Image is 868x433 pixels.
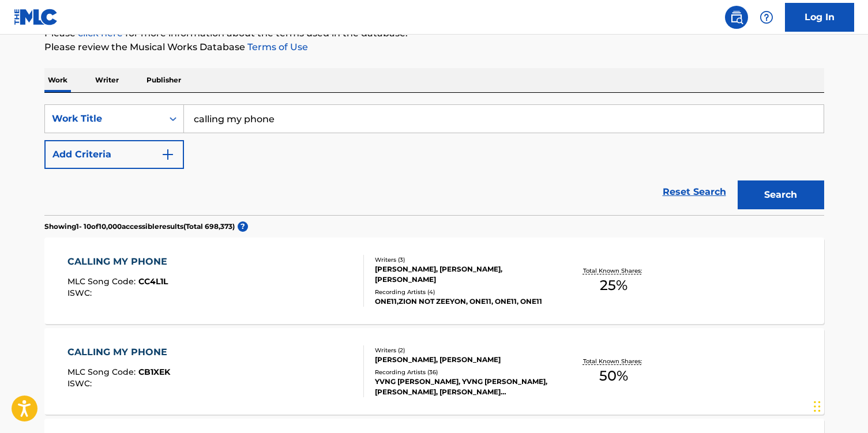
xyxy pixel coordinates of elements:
[730,10,743,24] img: search
[44,221,235,232] p: Showing 1 - 10 of 10,000 accessible results (Total 698,373 )
[785,3,854,32] a: Log In
[44,68,71,92] p: Work
[583,266,645,275] p: Total Known Shares:
[725,6,748,29] a: Public Search
[92,68,122,92] p: Writer
[67,255,173,269] div: CALLING MY PHONE
[755,6,778,29] div: Help
[44,104,824,215] form: Search Form
[583,357,645,366] p: Total Known Shares:
[375,346,549,355] div: Writers ( 2 )
[600,275,627,296] span: 25 %
[375,255,549,264] div: Writers ( 3 )
[67,378,95,389] span: ISWC :
[375,355,549,365] div: [PERSON_NAME], [PERSON_NAME]
[14,9,58,25] img: MLC Logo
[67,276,138,287] span: MLC Song Code :
[738,180,824,209] button: Search
[599,366,628,386] span: 50 %
[657,179,732,205] a: Reset Search
[138,367,170,377] span: CB1XEK
[375,296,549,307] div: ONE11,ZION NOT ZEEYON, ONE11, ONE11, ONE11
[138,276,168,287] span: CC4L1L
[238,221,248,232] span: ?
[67,288,95,298] span: ISWC :
[810,378,868,433] iframe: Chat Widget
[375,368,549,376] div: Recording Artists ( 36 )
[67,345,173,359] div: CALLING MY PHONE
[44,140,184,169] button: Add Criteria
[375,376,549,397] div: YVNG [PERSON_NAME], YVNG [PERSON_NAME], [PERSON_NAME], [PERSON_NAME] [PERSON_NAME], YVNG [PERSON_...
[67,367,138,377] span: MLC Song Code :
[814,389,821,424] div: Drag
[143,68,185,92] p: Publisher
[44,238,824,324] a: CALLING MY PHONEMLC Song Code:CC4L1LISWC:Writers (3)[PERSON_NAME], [PERSON_NAME], [PERSON_NAME]Re...
[52,112,156,126] div: Work Title
[760,10,773,24] img: help
[44,328,824,415] a: CALLING MY PHONEMLC Song Code:CB1XEKISWC:Writers (2)[PERSON_NAME], [PERSON_NAME]Recording Artists...
[245,42,308,52] a: Terms of Use
[375,264,549,285] div: [PERSON_NAME], [PERSON_NAME], [PERSON_NAME]
[161,148,175,161] img: 9d2ae6d4665cec9f34b9.svg
[375,288,549,296] div: Recording Artists ( 4 )
[44,40,824,54] p: Please review the Musical Works Database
